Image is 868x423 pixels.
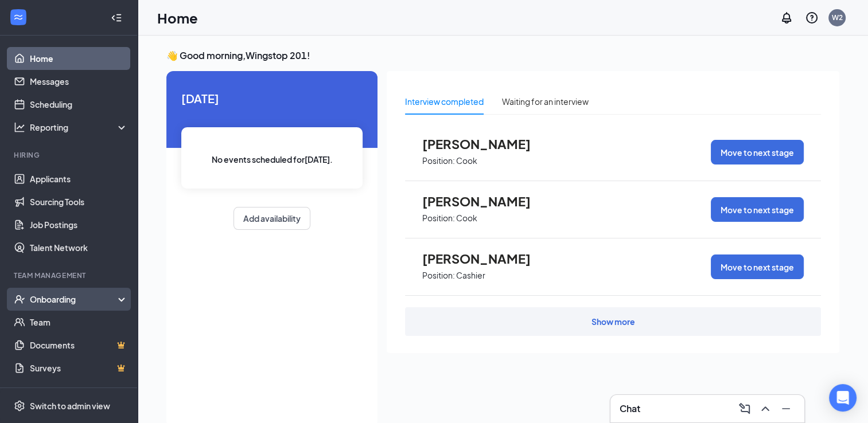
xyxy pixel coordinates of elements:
[30,213,128,236] a: Job Postings
[30,334,128,357] a: DocumentsCrown
[738,402,752,416] svg: ComposeMessage
[14,271,126,280] div: Team Management
[111,12,122,23] svg: Collapse
[805,11,819,25] svg: QuestionInfo
[181,89,363,107] span: [DATE]
[422,155,455,166] p: Position:
[14,150,126,160] div: Hiring
[14,400,25,412] svg: Settings
[422,213,455,224] p: Position:
[157,8,198,28] h1: Home
[456,270,485,281] p: Cashier
[779,402,793,416] svg: Minimize
[30,236,128,259] a: Talent Network
[30,47,128,70] a: Home
[13,11,24,23] svg: WorkstreamLogo
[422,194,548,209] span: [PERSON_NAME]
[422,270,455,281] p: Position:
[711,140,804,164] button: Move to next stage
[780,11,793,25] svg: Notifications
[422,136,548,151] span: [PERSON_NAME]
[30,167,128,190] a: Applicants
[711,254,804,279] button: Move to next stage
[711,197,804,222] button: Move to next stage
[30,122,129,133] div: Reporting
[456,155,477,166] p: Cook
[422,251,548,266] span: [PERSON_NAME]
[756,399,774,418] button: ChevronUp
[233,207,310,230] button: Add availability
[30,311,128,334] a: Team
[14,293,25,305] svg: UserCheck
[832,13,843,22] div: W2
[30,357,128,379] a: SurveysCrown
[502,95,589,108] div: Waiting for an interview
[591,316,635,327] div: Show more
[166,49,839,62] h3: 👋 Good morning, Wingstop 201 !
[777,399,795,418] button: Minimize
[212,153,333,166] span: No events scheduled for [DATE] .
[620,402,640,415] h3: Chat
[14,122,25,133] svg: Analysis
[30,70,128,93] a: Messages
[758,402,772,416] svg: ChevronUp
[735,399,754,418] button: ComposeMessage
[405,95,484,108] div: Interview completed
[30,293,118,305] div: Onboarding
[30,190,128,213] a: Sourcing Tools
[829,384,857,412] div: Open Intercom Messenger
[30,400,110,412] div: Switch to admin view
[30,93,128,116] a: Scheduling
[456,213,477,224] p: Cook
